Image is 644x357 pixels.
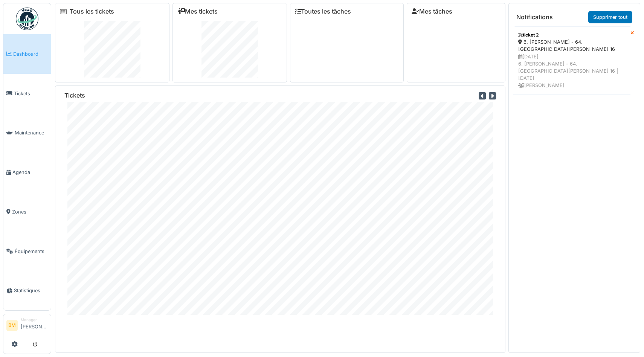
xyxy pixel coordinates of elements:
[14,90,48,97] span: Tickets
[412,8,452,15] a: Mes tâches
[518,32,626,38] div: ticket 2
[16,8,38,30] img: Badge_color-CXgf-gQk.svg
[3,74,51,113] a: Tickets
[21,317,48,333] li: [PERSON_NAME]
[295,8,351,15] a: Toutes les tâches
[21,317,48,323] div: Manager
[13,50,48,58] span: Dashboard
[15,248,48,255] span: Équipements
[6,320,18,331] li: BM
[70,8,114,15] a: Tous les tickets
[3,232,51,271] a: Équipements
[12,208,48,215] span: Zones
[3,271,51,311] a: Statistiques
[3,34,51,74] a: Dashboard
[518,38,626,53] div: 6. [PERSON_NAME] - 64. [GEOGRAPHIC_DATA][PERSON_NAME] 16
[3,153,51,192] a: Agenda
[14,287,48,294] span: Statistiques
[12,169,48,176] span: Agenda
[513,26,630,94] a: ticket 2 6. [PERSON_NAME] - 64. [GEOGRAPHIC_DATA][PERSON_NAME] 16 [DATE]6. [PERSON_NAME] - 64. [G...
[588,11,632,23] a: Supprimer tout
[516,14,553,21] h6: Notifications
[15,129,48,136] span: Maintenance
[3,113,51,153] a: Maintenance
[518,53,626,89] div: [DATE] 6. [PERSON_NAME] - 64. [GEOGRAPHIC_DATA][PERSON_NAME] 16 | [DATE] [PERSON_NAME]
[177,8,218,15] a: Mes tickets
[64,92,85,99] h6: Tickets
[6,317,48,335] a: BM Manager[PERSON_NAME]
[3,192,51,232] a: Zones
